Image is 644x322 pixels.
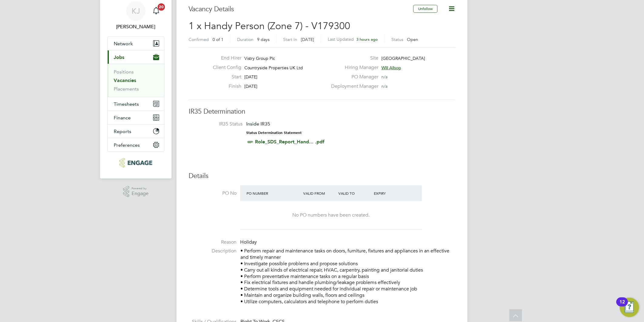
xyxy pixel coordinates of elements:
[381,74,387,80] span: n/a
[327,64,378,71] label: Hiring Manager
[114,69,134,75] a: Positions
[240,239,257,245] span: Holiday
[372,188,408,199] div: Expiry
[356,37,378,42] span: 3 hours ago
[132,7,140,15] span: KJ
[208,83,241,90] label: Finish
[114,115,131,121] span: Finance
[381,84,387,89] span: n/a
[114,101,139,107] span: Timesheets
[108,64,164,97] div: Jobs
[301,37,314,42] span: [DATE]
[246,131,302,135] strong: Status Determination Statement
[244,74,258,80] span: [DATE]
[108,50,164,64] button: Jobs
[244,84,258,89] span: [DATE]
[189,239,236,245] label: Reason
[283,37,297,42] label: Start In
[114,128,131,134] span: Reports
[189,37,209,42] label: Confirmed
[244,65,303,70] span: Countryside Properties UK Ltd
[327,74,378,80] label: PO Manager
[189,190,236,197] label: PO No
[114,86,139,92] a: Placements
[244,56,275,61] span: Vistry Group Plc
[114,41,133,46] span: Network
[327,83,378,90] label: Deployment Manager
[189,5,413,14] h3: Vacancy Details
[327,55,378,61] label: Site
[208,55,241,61] label: End Hirer
[620,298,639,317] button: Open Resource Center, 12 new notifications
[108,125,164,138] button: Reports
[114,142,140,148] span: Preferences
[114,77,136,83] a: Vacancies
[132,186,149,191] span: Powered by
[195,121,243,127] label: IR35 Status
[107,158,164,168] a: Go to home page
[107,1,164,30] a: KJ[PERSON_NAME]
[108,37,164,50] button: Network
[413,5,438,13] button: Unfollow
[381,56,425,61] span: [GEOGRAPHIC_DATA]
[245,188,302,199] div: PO Number
[391,37,403,42] label: Status
[119,158,152,168] img: northbuildrecruit-logo-retina.png
[407,37,418,42] span: Open
[189,172,455,180] h3: Details
[246,212,416,218] div: No PO numbers have been created.
[255,139,324,145] a: Role_SDS_Report_Hand... .pdf
[246,121,270,127] span: Inside IR35
[108,97,164,111] button: Timesheets
[208,64,241,71] label: Client Config
[619,302,625,310] div: 12
[108,138,164,152] button: Preferences
[189,20,350,32] span: 1 x Handy Person (Zone 7) - V179300
[132,191,149,196] span: Engage
[108,111,164,124] button: Finance
[257,37,270,42] span: 9 days
[123,186,149,197] a: Powered byEngage
[208,74,241,80] label: Start
[158,3,165,11] span: 20
[337,188,373,199] div: Valid To
[114,54,124,60] span: Jobs
[107,23,164,30] span: Kirsty Jones
[302,188,337,199] div: Valid From
[237,37,253,42] label: Duration
[240,248,455,305] p: • Perform repair and maintenance tasks on doors, furniture, fixtures and appliances in an effecti...
[213,37,223,42] span: 0 of 1
[150,1,162,21] a: 20
[328,36,354,42] label: Last Updated
[381,65,401,70] span: Will Allsop
[189,107,455,116] h3: IR35 Determination
[189,248,236,254] label: Description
